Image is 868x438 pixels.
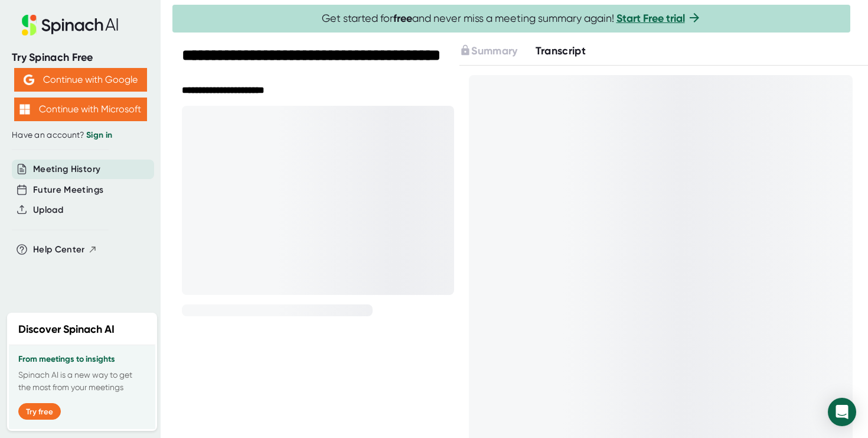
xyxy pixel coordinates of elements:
img: Aehbyd4JwY73AAAAAElFTkSuQmCC [24,74,34,85]
h3: From meetings to insights [18,355,146,364]
h2: Discover Spinach AI [18,322,115,338]
button: Try free [18,403,61,420]
a: Start Free trial [616,12,685,25]
button: Upload [33,203,63,217]
button: Continue with Google [14,68,147,92]
button: Transcript [536,43,586,59]
span: Get started for and never miss a meeting summary again! [322,12,701,25]
div: Have an account? [12,130,149,141]
div: Try Spinach Free [12,51,149,64]
button: Meeting History [33,163,100,176]
span: Summary [471,44,517,57]
span: Help Center [33,243,85,257]
b: free [393,12,412,25]
button: Help Center [33,243,97,257]
span: Transcript [536,44,586,57]
button: Summary [459,43,517,59]
div: Open Intercom Messenger [828,398,856,426]
div: Upgrade to access [459,43,535,59]
p: Spinach AI is a new way to get the most from your meetings [18,369,146,394]
a: Sign in [86,130,112,140]
button: Future Meetings [33,183,103,197]
button: Continue with Microsoft [14,98,147,121]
